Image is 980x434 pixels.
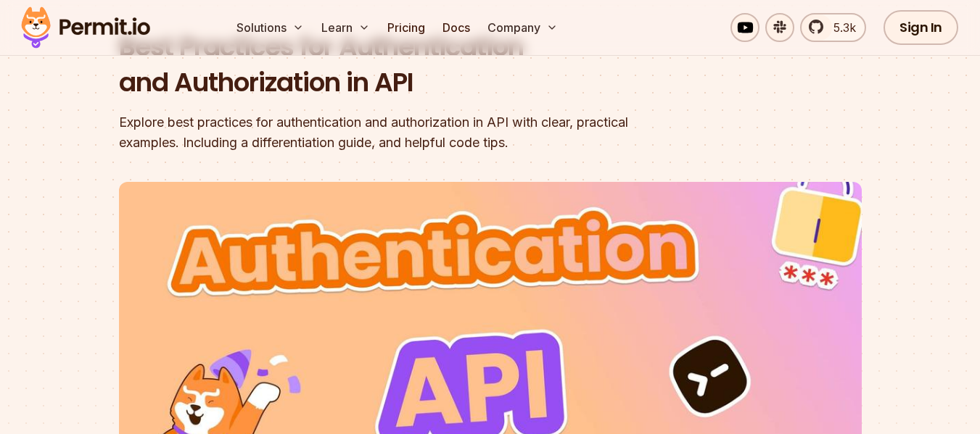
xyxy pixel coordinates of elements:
button: Learn [316,13,376,42]
button: Solutions [231,13,310,42]
a: 5.3k [800,13,866,42]
div: Explore best practices for authentication and authorization in API with clear, practical examples... [119,112,676,153]
a: Pricing [382,13,431,42]
a: Sign In [884,10,958,45]
h1: Best Practices for Authentication and Authorization in API [119,29,676,101]
img: Permit logo [15,3,157,52]
button: Company [482,13,564,42]
a: Docs [437,13,476,42]
span: 5.3k [825,19,856,36]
